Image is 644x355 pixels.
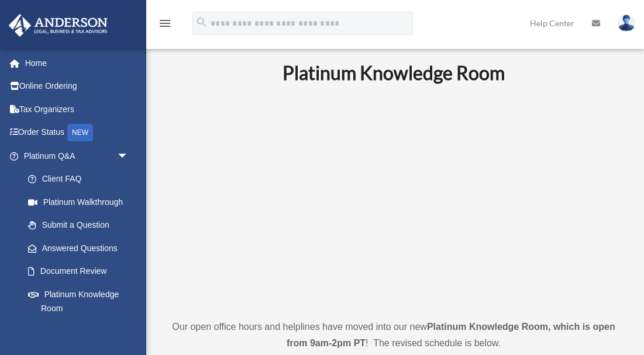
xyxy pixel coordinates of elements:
a: Platinum Q&Aarrow_drop_down [8,144,146,168]
a: Platinum Walkthrough [16,190,146,214]
a: Submit a Question [16,214,146,237]
i: search [195,16,208,29]
p: Our open office hours and helplines have moved into our new ! The revised schedule is below. [167,319,621,351]
iframe: 231110_Toby_KnowledgeRoom [218,100,569,297]
strong: Platinum Knowledge Room, which is open from 9am-2pm PT [287,322,615,348]
div: NEW [67,124,93,141]
b: Platinum Knowledge Room [283,61,505,84]
a: Document Review [16,260,146,283]
i: menu [158,16,172,30]
a: Home [8,51,146,75]
img: Anderson Advisors Platinum Portal [5,14,111,37]
a: Online Ordering [8,75,146,98]
a: Order StatusNEW [8,121,146,145]
a: Client FAQ [16,168,146,191]
a: Tax Organizers [8,98,146,121]
a: Platinum Knowledge Room [16,283,140,320]
span: arrow_drop_down [117,144,140,168]
a: menu [158,20,172,30]
a: Answered Questions [16,236,146,260]
img: User Pic [618,15,635,32]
